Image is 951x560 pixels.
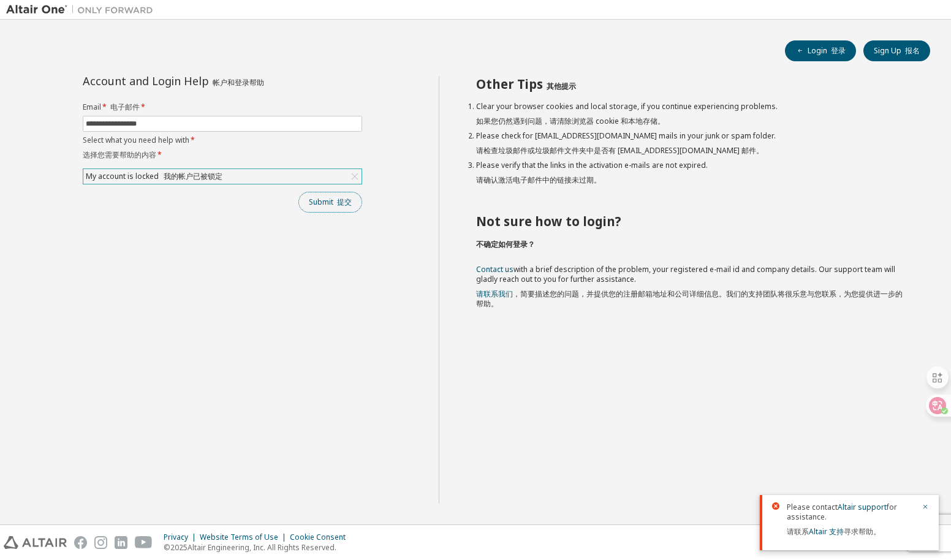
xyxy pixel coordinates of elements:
label: Select what you need help with [83,135,362,165]
button: Login 登录 [785,40,856,61]
a: Altair support [838,502,887,512]
h2: Other Tips [476,76,909,94]
img: altair_logo.svg [4,536,67,549]
a: Contact us [476,264,513,274]
button: Sign Up 报名 [863,40,930,61]
font: 如果您仍然遇到问题，请清除浏览器 cookie 和本地存储。 [476,116,665,126]
a: 请联系我们 [476,289,513,299]
span: Please contact for assistance. [787,502,914,542]
font: 电子邮件 [110,102,145,112]
font: 我的帐户已被锁定 [164,171,222,181]
font: 登录 [831,45,846,56]
font: 提交 [337,197,352,207]
font: 帐户和登录帮助 [213,77,264,88]
label: Email [83,102,362,112]
div: My account is locked 我的帐户已被锁定 [83,169,362,184]
div: Cookie Consent [290,532,353,542]
font: 不确定如何登录？ [476,239,535,249]
font: 其他提示 [547,81,576,91]
img: youtube.svg [135,536,153,549]
img: linkedin.svg [115,536,127,549]
h2: Not sure how to login? [476,213,909,258]
span: with a brief description of the problem, your registered e-mail id and company details. Our suppo... [476,264,909,309]
font: 请检查垃圾邮件或垃圾邮件文件夹中是否有 [EMAIL_ADDRESS][DOMAIN_NAME] 邮件。 [476,145,763,156]
div: My account is locked [84,170,224,183]
font: 报名 [905,45,920,56]
a: Altair 支持 [809,526,844,537]
img: Altair One [6,4,159,16]
li: Please verify that the links in the activation e-mails are not expired. [476,161,909,190]
img: facebook.svg [74,536,87,549]
font: 请联系 寻求帮助。 [787,526,881,537]
div: Privacy [164,532,200,542]
font: ，简要描述您的问题，并提供您的注册邮箱地址和公司详细信息。我们的支持团队将很乐意与您联系，为您提供进一步的帮助。 [476,289,903,309]
font: 请确认激活电子邮件中的链接未过期。 [476,175,601,185]
font: 选择您需要帮助的内容 [83,149,162,160]
li: Clear your browser cookies and local storage, if you continue experiencing problems. [476,102,909,131]
li: Please check for [EMAIL_ADDRESS][DOMAIN_NAME] mails in your junk or spam folder. [476,131,909,161]
div: Account and Login Help [83,76,306,88]
p: © 2025 Altair Engineering, Inc. All Rights Reserved. [164,542,353,553]
button: Submit 提交 [298,192,362,213]
img: instagram.svg [94,536,107,549]
div: Website Terms of Use [200,532,290,542]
